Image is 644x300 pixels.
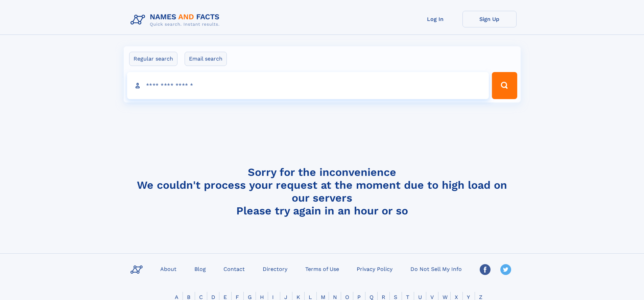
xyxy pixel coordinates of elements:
a: Log In [408,11,462,27]
a: Privacy Policy [354,264,395,274]
a: Do Not Sell My Info [408,264,464,274]
input: search input [127,72,489,99]
a: Directory [260,264,290,274]
a: About [158,264,179,274]
a: Sign Up [462,11,517,27]
h4: Sorry for the inconvenience We couldn't process your request at the moment due to high load on ou... [128,166,517,217]
label: Regular search [129,52,177,66]
img: Facebook [480,264,491,275]
a: Terms of Use [303,264,342,274]
a: Blog [192,264,209,274]
label: Email search [185,52,227,66]
button: Search Button [492,72,517,99]
img: Logo Names and Facts [128,11,225,29]
a: Contact [221,264,247,274]
img: Twitter [500,264,511,275]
